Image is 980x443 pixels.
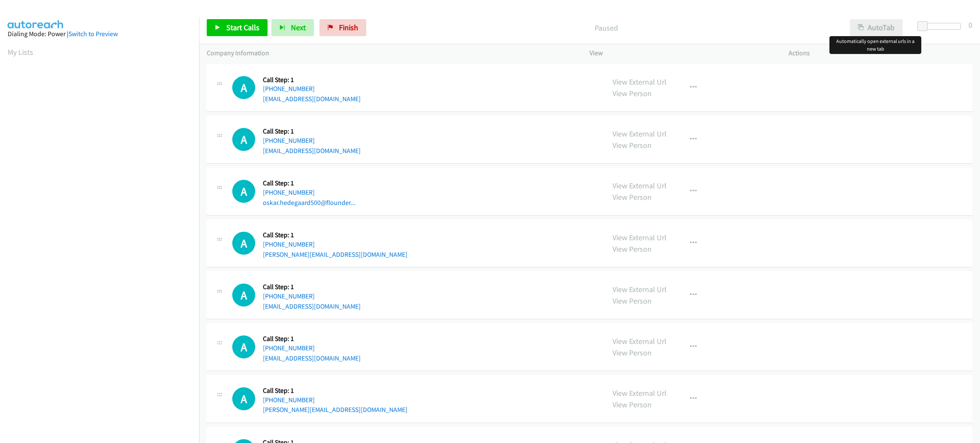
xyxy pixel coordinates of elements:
[829,36,921,54] div: Automatically open external urls in a new tab
[263,136,315,145] a: [PHONE_NUMBER]
[263,250,407,258] a: [PERSON_NAME][EMAIL_ADDRESS][DOMAIN_NAME]
[612,192,652,202] a: View Person
[232,284,255,307] h1: A
[232,232,255,255] div: The call is yet to be attempted
[263,76,361,84] h5: Call Step: 1
[612,88,652,98] a: View Person
[263,240,315,248] a: [PHONE_NUMBER]
[612,296,652,306] a: View Person
[612,388,667,398] a: View External Url
[232,335,255,358] div: The call is yet to be attempted
[612,284,667,294] a: View External Url
[263,386,407,395] h5: Call Step: 1
[263,95,361,103] a: [EMAIL_ADDRESS][DOMAIN_NAME]
[232,180,255,203] div: The call is yet to be attempted
[263,147,361,155] a: [EMAIL_ADDRESS][DOMAIN_NAME]
[612,348,652,358] a: View Person
[612,129,667,139] a: View External Url
[8,29,191,39] div: Dialing Mode: Power |
[232,335,255,358] h1: A
[291,23,306,32] span: Next
[612,77,667,87] a: View External Url
[271,19,314,36] button: Next
[789,48,972,58] p: Actions
[263,292,315,300] a: [PHONE_NUMBER]
[612,181,667,190] a: View External Url
[612,400,652,409] a: View Person
[263,354,361,362] a: [EMAIL_ADDRESS][DOMAIN_NAME]
[378,22,835,34] p: Paused
[612,244,652,254] a: View Person
[590,48,773,58] p: View
[850,19,903,36] button: AutoTab
[263,396,315,404] a: [PHONE_NUMBER]
[232,387,255,410] h1: A
[263,231,407,239] h5: Call Step: 1
[263,199,356,207] a: oskar.hedegaard500@flounder...
[339,23,358,32] span: Finish
[68,30,118,38] a: Switch to Preview
[263,406,407,414] a: [PERSON_NAME][EMAIL_ADDRESS][DOMAIN_NAME]
[612,336,667,346] a: View External Url
[922,23,961,30] div: Delay between calls (in seconds)
[319,19,366,36] a: Finish
[969,19,972,31] div: 0
[263,85,315,93] a: [PHONE_NUMBER]
[263,344,315,352] a: [PHONE_NUMBER]
[263,179,356,187] h5: Call Step: 1
[263,283,361,291] h5: Call Step: 1
[232,128,255,151] h1: A
[232,232,255,255] h1: A
[612,140,652,150] a: View Person
[207,19,268,36] a: Start Calls
[8,47,33,57] a: My Lists
[232,128,255,151] div: The call is yet to be attempted
[263,302,361,310] a: [EMAIL_ADDRESS][DOMAIN_NAME]
[263,188,315,196] a: [PHONE_NUMBER]
[232,284,255,307] div: The call is yet to be attempted
[232,387,255,410] div: The call is yet to be attempted
[232,180,255,203] h1: A
[232,76,255,99] h1: A
[263,127,361,136] h5: Call Step: 1
[612,233,667,242] a: View External Url
[232,76,255,99] div: The call is yet to be attempted
[263,335,361,343] h5: Call Step: 1
[207,48,574,58] p: Company Information
[226,23,259,32] span: Start Calls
